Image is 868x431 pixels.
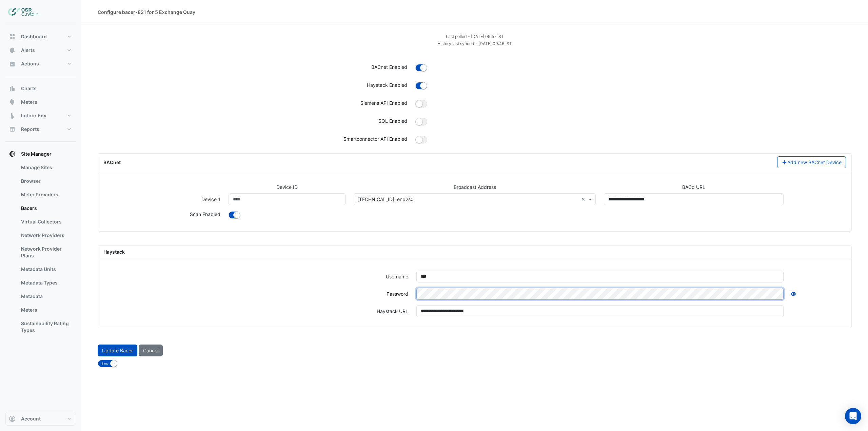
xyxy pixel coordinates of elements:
[16,201,76,215] a: Bacers
[9,151,16,157] app-icon: Site Manager
[201,193,220,205] label: Device 1
[16,174,76,188] a: Browser
[139,345,163,356] button: Cancel
[16,161,76,174] a: Manage Sites
[21,415,41,422] span: Account
[367,81,407,89] label: Haystack Enabled
[5,30,76,43] button: Dashboard
[103,249,125,255] span: Haystack
[9,126,16,133] app-icon: Reports
[446,34,504,39] small: Wed 24-Sep-2025 09:57 BST
[5,95,76,109] button: Meters
[682,183,705,191] label: BACd URL
[16,262,76,276] a: Metadata Units
[16,317,76,337] a: Sustainability Rating Types
[21,33,47,40] span: Dashboard
[5,57,76,71] button: Actions
[9,47,16,54] app-icon: Alerts
[21,126,39,133] span: Reports
[16,229,76,242] a: Network Providers
[16,303,76,317] a: Meters
[777,156,846,168] button: Add new BACnet Device
[386,273,408,280] label: Username
[16,276,76,290] a: Metadata Types
[5,147,76,161] button: Site Manager
[5,161,76,340] div: Site Manager
[845,408,861,424] div: Open Intercom Messenger
[377,308,408,315] label: Haystack URL
[5,82,76,95] button: Charts
[5,43,76,57] button: Alerts
[343,135,407,142] label: Smartconnector API Enabled
[9,99,16,105] app-icon: Meters
[21,99,37,105] span: Meters
[8,5,39,19] img: Company Logo
[9,112,16,119] app-icon: Indoor Env
[276,183,298,191] label: Device ID
[5,122,76,136] button: Reports
[9,33,16,40] app-icon: Dashboard
[454,183,496,191] label: Broadcast Address
[21,60,39,67] span: Actions
[21,47,35,54] span: Alerts
[16,188,76,201] a: Meter Providers
[21,112,46,119] span: Indoor Env
[98,360,117,366] ui-switch: Sync Bacer after update is applied
[16,290,76,303] a: Metadata
[103,159,121,165] span: BACnet
[21,85,37,92] span: Charts
[5,412,76,426] button: Account
[16,215,76,229] a: Virtual Collectors
[790,291,796,297] a: Hide password
[16,242,76,262] a: Network Provider Plans
[98,8,195,16] div: Configure bacer-821 for 5 Exchange Quay
[9,85,16,92] app-icon: Charts
[21,151,52,157] span: Site Manager
[9,60,16,67] app-icon: Actions
[5,109,76,122] button: Indoor Env
[371,63,407,71] label: BACnet Enabled
[437,41,512,46] small: Wed 24-Sep-2025 09:46 BST
[378,117,407,124] label: SQL Enabled
[98,345,137,356] button: Update Bacer
[387,290,408,297] label: Password
[190,211,220,218] label: Background scheduled scan enabled
[581,196,587,203] span: Clear
[360,99,407,106] label: Siemens API Enabled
